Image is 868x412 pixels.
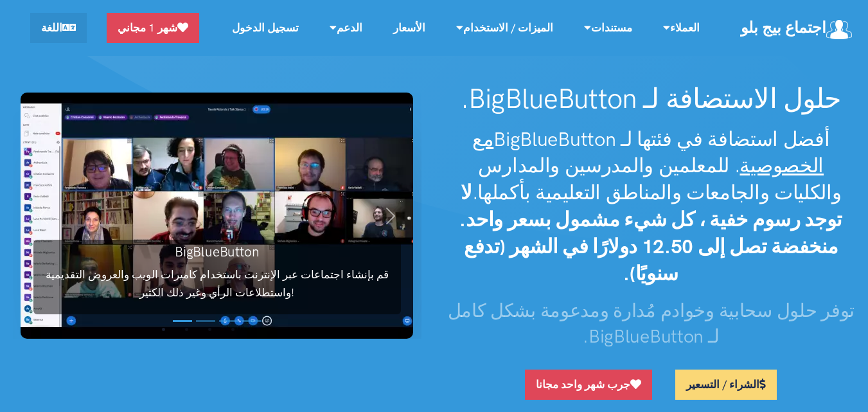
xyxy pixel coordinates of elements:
[525,370,652,400] a: جرب شهر واحد مجانا
[675,370,777,400] a: الشراء / التسعير
[459,181,842,285] strong: لا توجد رسوم خفية ، كل شيء مشمول بسعر واحد. منخفضة تصل إلى 12.50 دولارًا في الشهر (تدفع سنويًا).
[741,14,855,42] a: اجتماع بيج بلو
[217,14,314,42] a: تسجيل الدخول
[30,13,87,43] a: اللغة
[648,14,715,42] a: العملاء
[314,14,378,42] a: الدعم
[472,127,824,178] u: مع الخصوصية
[33,242,401,261] h3: BigBlueButton
[107,13,199,43] a: شهر 1 مجاني
[826,20,852,39] img: شعار
[378,14,441,42] a: الأسعار
[447,126,856,287] h2: أفضل استضافة في فئتها لـ BigBlueButton . للمعلمين والمدرسين والمدارس والكليات والجامعات والمناطق ...
[441,14,569,42] a: الميزات / الاستخدام
[447,82,856,116] h1: حلول الاستضافة لـ BigBlueButton.
[33,266,401,301] p: قم بإنشاء اجتماعات عبر الإنترنت باستخدام كاميرات الويب والعروض التقديمية واستطلاعات الرأي وغير ذل...
[569,14,648,42] a: مستندات
[447,298,856,350] h3: توفر حلول سحابية وخوادم مُدارة ومدعومة بشكل كامل لـ BigBlueButton.
[21,93,413,339] img: لقطة شاشة BigBlueButton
